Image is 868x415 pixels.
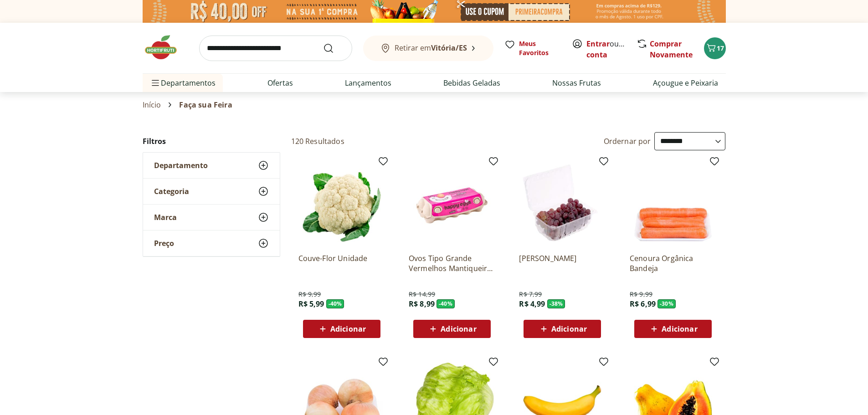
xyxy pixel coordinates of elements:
[630,159,716,246] img: Cenoura Orgânica Bandeja
[634,320,712,338] button: Adicionar
[179,101,232,109] span: Faça sua Feira
[413,320,491,338] button: Adicionar
[199,36,352,61] input: search
[551,325,587,333] span: Adicionar
[650,39,693,60] a: Comprar Novamente
[298,299,324,309] span: R$ 5,99
[409,290,435,299] span: R$ 14,99
[586,38,627,60] span: ou
[704,37,726,59] button: Carrinho
[326,299,344,308] span: - 40 %
[298,159,385,246] img: Couve-Flor Unidade
[143,101,161,109] a: Início
[150,72,216,94] span: Departamentos
[630,290,652,299] span: R$ 9,99
[662,325,697,333] span: Adicionar
[154,239,174,248] span: Preço
[143,132,280,150] h2: Filtros
[717,44,724,52] span: 17
[552,77,601,88] a: Nossas Frutas
[143,205,280,230] button: Marca
[431,43,467,53] b: Vitória/ES
[630,299,656,309] span: R$ 6,99
[443,77,500,88] a: Bebidas Geladas
[143,153,280,178] button: Departamento
[441,325,476,333] span: Adicionar
[409,253,495,273] a: Ovos Tipo Grande Vermelhos Mantiqueira Happy Eggs 10 Unidades
[586,39,610,49] a: Entrar
[409,159,495,246] img: Ovos Tipo Grande Vermelhos Mantiqueira Happy Eggs 10 Unidades
[150,72,161,94] button: Menu
[154,187,189,196] span: Categoria
[409,299,435,309] span: R$ 8,99
[395,44,467,52] span: Retirar em
[519,253,606,273] a: [PERSON_NAME]
[519,290,542,299] span: R$ 7,99
[363,36,493,61] button: Retirar emVitória/ES
[653,77,718,88] a: Açougue e Peixaria
[519,39,561,57] span: Meus Favoritos
[143,231,280,256] button: Preço
[330,325,366,333] span: Adicionar
[519,159,606,246] img: Uva Rosada Embalada
[519,299,545,309] span: R$ 4,99
[291,136,344,146] h2: 120 Resultados
[524,320,601,338] button: Adicionar
[437,299,455,308] span: - 40 %
[604,136,651,146] label: Ordernar por
[298,290,321,299] span: R$ 9,99
[298,253,385,273] a: Couve-Flor Unidade
[345,77,391,88] a: Lançamentos
[154,161,208,170] span: Departamento
[154,213,177,222] span: Marca
[657,299,676,308] span: - 30 %
[303,320,380,338] button: Adicionar
[586,39,637,60] a: Criar conta
[143,179,280,204] button: Categoria
[323,43,345,54] button: Submit Search
[143,34,188,61] img: Hortifruti
[547,299,565,308] span: - 38 %
[267,77,293,88] a: Ofertas
[630,253,716,273] a: Cenoura Orgânica Bandeja
[504,39,561,57] a: Meus Favoritos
